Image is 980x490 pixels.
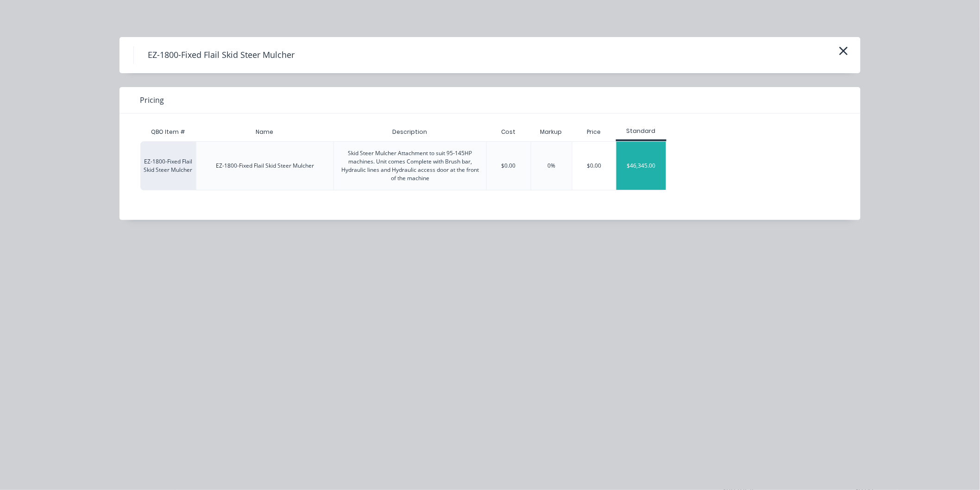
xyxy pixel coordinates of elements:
div: Cost [486,123,531,141]
div: Name [249,120,281,144]
div: Price [572,123,616,141]
span: Pricing [140,94,164,106]
div: Description [385,120,435,144]
div: Markup [531,123,572,141]
div: $46,345.00 [616,142,666,190]
div: Standard [616,127,666,135]
div: EZ-1800-Fixed Flail Skid Steer Mulcher [140,141,196,190]
div: $0.00 [502,162,516,170]
div: QBO Item # [140,123,196,141]
div: Skid Steer Mulcher Attachment to suit 95-145HP machines. Unit comes Complete with Brush bar, Hydr... [341,149,479,182]
div: $0.00 [572,142,616,190]
div: EZ-1800-Fixed Flail Skid Steer Mulcher [216,162,314,170]
div: 0% [547,162,555,170]
h4: EZ-1800-Fixed Flail Skid Steer Mulcher [133,46,308,64]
